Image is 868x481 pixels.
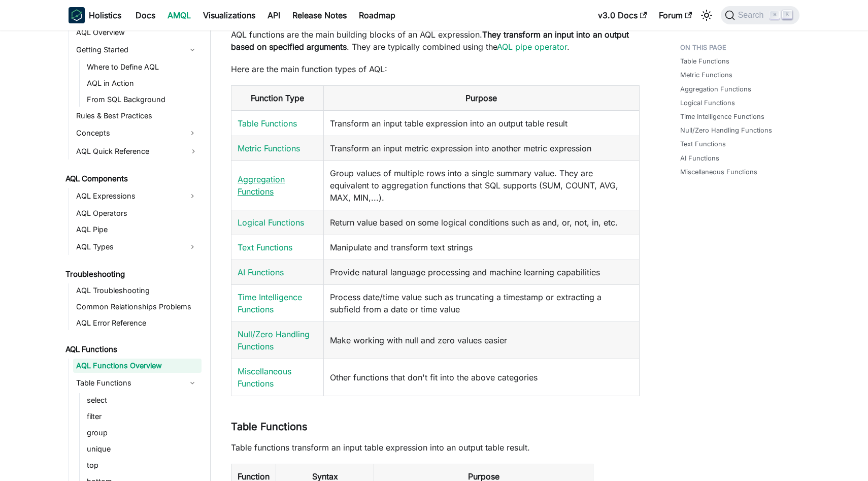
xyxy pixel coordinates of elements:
[69,7,85,23] img: Holistics
[497,42,567,52] a: AQL pipe operator
[231,421,640,433] h3: Table Functions
[62,172,202,186] a: AQL Components
[73,42,183,58] a: Getting Started
[129,7,161,23] a: Docs
[238,242,292,252] a: Text Functions
[58,30,211,481] nav: Docs sidebar
[231,63,640,75] p: Here are the main function types of AQL:
[73,222,202,237] a: AQL Pipe
[73,359,202,373] a: AQL Functions Overview
[84,60,202,74] a: Where to Define AQL
[183,42,202,58] button: Collapse sidebar category 'Getting Started'
[73,300,202,314] a: Common Relationships Problems
[183,375,202,391] button: Collapse sidebar category 'Table Functions'
[73,143,202,159] a: AQL Quick Reference
[84,92,202,107] a: From SQL Background
[782,10,792,19] kbd: K
[73,283,202,298] a: AQL Troubleshooting
[592,7,653,23] a: v3.0 Docs
[286,7,353,23] a: Release Notes
[238,217,304,228] a: Logical Functions
[73,206,202,220] a: AQL Operators
[62,267,202,281] a: Troubleshooting
[84,442,202,456] a: unique
[62,342,202,357] a: AQL Functions
[353,7,402,23] a: Roadmap
[323,136,639,161] td: Transform an input metric expression into another metric expression
[680,98,735,108] a: Logical Functions
[73,375,183,391] a: Table Functions
[680,112,764,121] a: Time Intelligence Functions
[323,260,639,285] td: Provide natural language processing and machine learning capabilities
[73,316,202,330] a: AQL Error Reference
[231,28,640,53] p: AQL functions are the main building blocks of an AQL expression. . They are typically combined us...
[261,7,286,23] a: API
[183,125,202,141] button: Expand sidebar category 'Concepts'
[73,25,202,40] a: AQL Overview
[84,76,202,90] a: AQL in Action
[721,6,799,24] button: Search (Command+K)
[680,56,729,66] a: Table Functions
[161,7,197,23] a: AMQL
[84,458,202,472] a: top
[735,11,770,20] span: Search
[323,86,639,111] th: Purpose
[238,267,284,277] a: AI Functions
[73,125,183,141] a: Concepts
[183,188,202,204] button: Expand sidebar category 'AQL Expressions'
[323,322,639,359] td: Make working with null and zero values easier
[238,329,310,351] a: Null/Zero Handling Functions
[238,174,285,197] a: Aggregation Functions
[84,426,202,440] a: group
[231,441,640,454] p: Table functions transform an input table expression into an output table result.
[238,143,300,153] a: Metric Functions
[89,9,121,21] b: Holistics
[680,139,726,149] a: Text Functions
[238,366,291,389] a: Miscellaneous Functions
[84,409,202,424] a: filter
[770,11,780,20] kbd: ⌘
[84,393,202,407] a: select
[73,109,202,123] a: Rules & Best Practices
[698,7,715,23] button: Switch between dark and light mode (currently light mode)
[323,235,639,260] td: Manipulate and transform text strings
[197,7,261,23] a: Visualizations
[231,86,324,111] th: Function Type
[680,167,757,177] a: Miscellaneous Functions
[680,153,719,163] a: AI Functions
[680,125,772,135] a: Null/Zero Handling Functions
[69,7,121,23] a: HolisticsHolistics
[323,210,639,235] td: Return value based on some logical conditions such as and, or, not, in, etc.
[73,188,183,204] a: AQL Expressions
[653,7,698,23] a: Forum
[680,84,751,94] a: Aggregation Functions
[73,239,183,255] a: AQL Types
[323,161,639,210] td: Group values of multiple rows into a single summary value. They are equivalent to aggregation fun...
[238,118,297,129] a: Table Functions
[238,292,302,314] a: Time Intelligence Functions
[183,239,202,255] button: Expand sidebar category 'AQL Types'
[323,285,639,322] td: Process date/time value such as truncating a timestamp or extracting a subfield from a date or ti...
[323,111,639,136] td: Transform an input table expression into an output table result
[323,359,639,396] td: Other functions that don't fit into the above categories
[680,70,732,80] a: Metric Functions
